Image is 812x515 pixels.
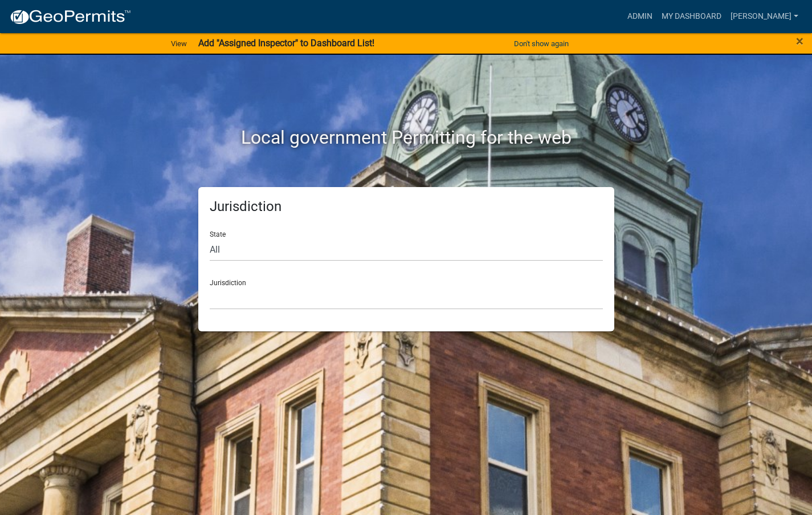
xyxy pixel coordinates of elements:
[90,127,723,148] h2: Local government Permitting for the web
[166,34,191,53] a: View
[726,6,803,27] a: [PERSON_NAME]
[509,34,573,53] button: Don't show again
[657,6,726,27] a: My Dashboard
[210,198,603,215] h5: Jurisdiction
[198,38,374,48] strong: Add "Assigned Inspector" to Dashboard List!
[796,34,803,48] button: Close
[796,33,803,49] span: ×
[623,6,657,27] a: Admin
